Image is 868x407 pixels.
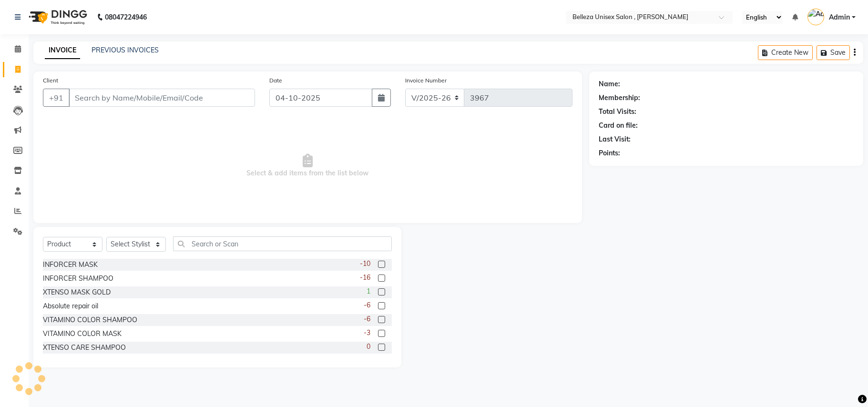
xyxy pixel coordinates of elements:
[43,89,70,107] button: +91
[360,259,370,269] span: -10
[43,260,98,270] div: INFORCER MASK
[829,12,850,22] span: Admin
[92,46,159,54] a: PREVIOUS INVOICES
[364,300,370,310] span: -6
[43,287,111,297] div: XTENSO MASK GOLD
[360,273,370,283] span: -16
[817,45,850,60] button: Save
[599,93,640,103] div: Membership:
[45,42,80,59] a: INVOICE
[43,301,98,311] div: Absolute repair oil
[758,45,813,60] button: Create New
[405,76,447,85] label: Invoice Number
[173,236,392,251] input: Search or Scan
[364,314,370,324] span: -6
[24,4,90,31] img: logo
[367,286,370,296] span: 1
[43,329,122,339] div: VITAMINO COLOR MASK
[807,9,824,25] img: Admin
[599,79,620,89] div: Name:
[364,328,370,338] span: -3
[43,118,572,214] span: Select & add items from the list below
[269,76,282,85] label: Date
[105,4,147,31] b: 08047224946
[367,342,370,352] span: 0
[599,134,631,144] div: Last Visit:
[43,315,137,325] div: VITAMINO COLOR SHAMPOO
[599,121,638,131] div: Card on file:
[43,343,126,353] div: XTENSO CARE SHAMPOO
[69,89,255,107] input: Search by Name/Mobile/Email/Code
[43,274,113,284] div: INFORCER SHAMPOO
[599,107,636,117] div: Total Visits:
[599,148,620,158] div: Points:
[43,76,58,85] label: Client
